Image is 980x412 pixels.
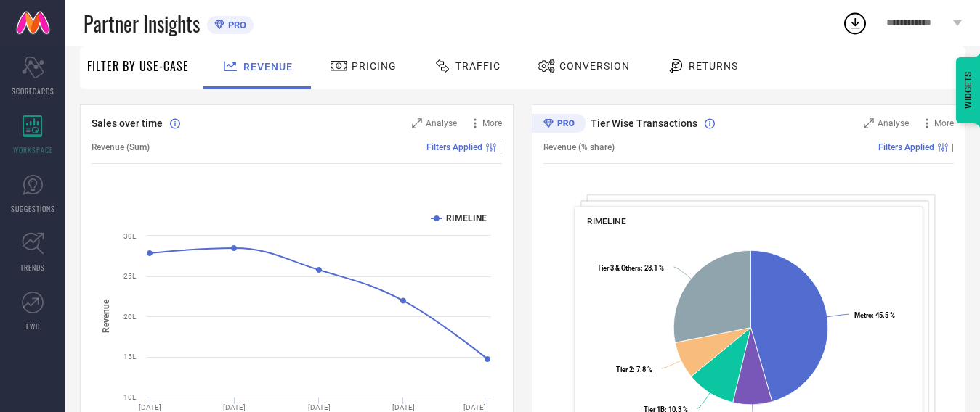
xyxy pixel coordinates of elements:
span: Revenue (Sum) [92,142,150,152]
span: Pricing [352,60,397,72]
tspan: Metro [854,311,872,319]
span: Partner Insights [84,9,200,38]
span: WORKSPACE [13,144,53,155]
span: TRENDS [20,262,45,273]
text: : 7.8 % [616,366,652,374]
tspan: Revenue [101,299,111,333]
span: Tier Wise Transactions [591,118,697,129]
span: Traffic [455,60,501,72]
text: 25L [123,272,137,280]
text: 15L [123,353,137,360]
svg: Zoom [864,118,874,128]
span: More [482,118,502,128]
text: [DATE] [392,403,415,411]
div: Open download list [842,10,868,36]
span: SUGGESTIONS [11,203,55,214]
span: Filters Applied [426,142,482,152]
text: : 28.1 % [597,264,664,272]
span: PRO [224,20,246,30]
span: | [952,142,954,152]
span: Returns [689,60,738,72]
span: Analyse [426,118,457,128]
div: Premium [532,114,586,136]
text: [DATE] [463,403,486,411]
span: SCORECARDS [12,86,54,96]
span: Filters Applied [878,142,934,152]
text: [DATE] [223,403,246,411]
tspan: Tier 2 [616,366,633,374]
text: 30L [123,232,137,240]
span: | [500,142,502,152]
span: Filter By Use-Case [87,57,189,75]
span: Analyse [878,118,909,128]
text: RIMELINE [446,213,487,223]
span: Revenue (% share) [543,142,615,152]
span: Conversion [559,60,630,72]
text: 10L [123,393,137,401]
span: RIMELINE [587,216,626,226]
text: : 45.5 % [854,311,895,319]
tspan: Tier 3 & Others [597,264,641,272]
span: Sales over time [92,118,163,129]
text: [DATE] [308,403,331,411]
span: FWD [26,321,40,331]
span: More [934,118,954,128]
text: [DATE] [139,403,161,411]
span: Revenue [243,61,293,73]
svg: Zoom [412,118,422,128]
text: 20L [123,313,137,321]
